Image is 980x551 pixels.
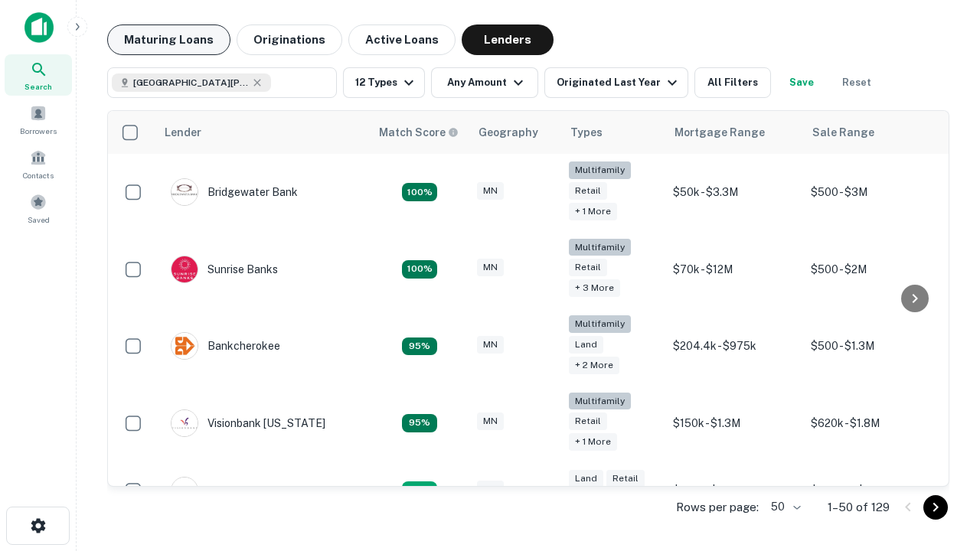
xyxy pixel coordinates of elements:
div: Sale Range [812,123,874,142]
div: Matching Properties: 12, hasApolloMatch: undefined [402,481,437,500]
button: Reset [832,67,881,98]
div: + 1 more [569,433,617,451]
th: Types [561,111,665,154]
th: Geography [469,111,561,154]
div: Land [569,470,603,487]
div: + 3 more [569,279,620,297]
div: Multifamily [569,315,631,333]
div: Capitalize uses an advanced AI algorithm to match your search with the best lender. The match sco... [379,124,459,141]
a: Saved [5,187,72,229]
div: Lender [165,123,201,142]
img: picture [171,333,198,359]
div: Bridgewater Bank [171,178,298,206]
div: Matching Properties: 18, hasApolloMatch: undefined [402,414,437,432]
div: Retail [606,470,645,487]
div: MN [477,481,504,498]
span: Saved [28,214,50,226]
div: Retail [569,412,607,430]
div: Visionbank [US_STATE] [171,409,325,437]
a: Contacts [5,143,72,184]
td: $50k - $3.3M [665,154,803,231]
div: Matching Properties: 22, hasApolloMatch: undefined [402,183,437,201]
img: capitalize-icon.png [24,12,54,43]
div: MN [477,259,504,276]
span: Search [24,80,52,93]
a: Borrowers [5,99,72,140]
th: Sale Range [803,111,941,154]
div: MN [477,412,504,430]
td: $150k - $1.3M [665,385,803,462]
div: Matching Properties: 18, hasApolloMatch: undefined [402,337,437,356]
td: $620k - $1.8M [803,385,941,462]
div: Matching Properties: 34, hasApolloMatch: undefined [402,260,437,279]
button: 12 Types [343,67,425,98]
button: Active Loans [348,24,456,55]
td: $500 - $1.3M [803,308,941,385]
button: Maturing Loans [107,24,230,55]
div: Land [569,336,603,354]
td: $155.3k - $2M [803,461,941,520]
span: [GEOGRAPHIC_DATA][PERSON_NAME], [GEOGRAPHIC_DATA], [GEOGRAPHIC_DATA] [133,76,248,90]
button: Originations [237,24,342,55]
td: $500 - $3M [803,154,941,231]
div: Retail [569,182,607,200]
div: Originated Last Year [557,73,681,92]
td: $500 - $2M [803,231,941,308]
span: Contacts [23,169,54,181]
img: picture [171,179,198,205]
td: $204.4k - $975k [665,308,803,385]
div: Retail [569,259,607,276]
button: Originated Last Year [544,67,688,98]
div: Northeast Bank [171,477,287,504]
th: Mortgage Range [665,111,803,154]
div: Bankcherokee [171,332,280,360]
td: $710k - $1.2M [665,461,803,520]
div: Mortgage Range [675,123,765,142]
div: + 1 more [569,203,617,220]
img: picture [171,256,198,282]
button: Lenders [462,24,554,55]
th: Lender [155,111,370,154]
button: Save your search to get updates of matches that match your search criteria. [777,67,826,98]
iframe: Chat Widget [903,429,980,502]
div: MN [477,336,504,354]
p: 1–50 of 129 [828,498,890,517]
div: Sunrise Banks [171,256,278,283]
th: Capitalize uses an advanced AI algorithm to match your search with the best lender. The match sco... [370,111,469,154]
div: Multifamily [569,161,631,179]
img: picture [171,478,198,504]
p: Rows per page: [676,498,759,517]
div: Multifamily [569,393,631,410]
button: Go to next page [923,495,948,520]
div: Geography [479,123,538,142]
div: Multifamily [569,239,631,256]
div: 50 [765,496,803,518]
div: + 2 more [569,357,619,374]
h6: Match Score [379,124,456,141]
button: All Filters [694,67,771,98]
span: Borrowers [20,125,57,137]
div: MN [477,182,504,200]
td: $70k - $12M [665,231,803,308]
button: Any Amount [431,67,538,98]
img: picture [171,410,198,436]
a: Search [5,54,72,96]
div: Types [570,123,603,142]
